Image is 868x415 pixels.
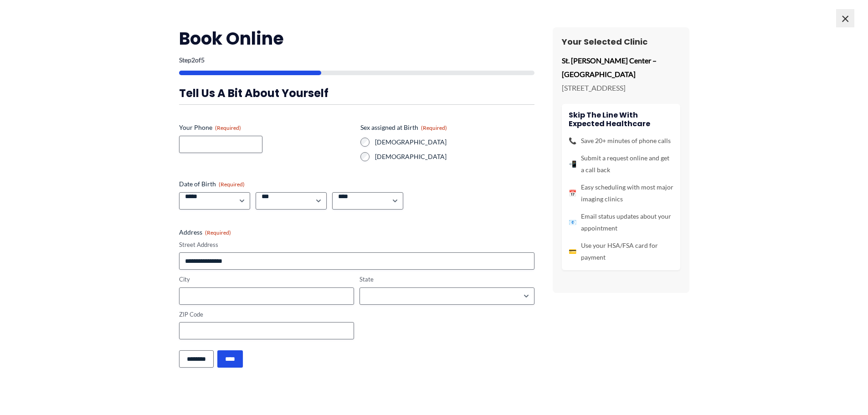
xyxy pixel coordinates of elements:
[569,135,673,147] li: Save 20+ minutes of phone calls
[569,158,576,170] span: 📲
[569,111,673,128] h4: Skip the line with Expected Healthcare
[569,181,673,205] li: Easy scheduling with most major imaging clinics
[179,123,353,132] label: Your Phone
[562,36,680,47] h3: Your Selected Clinic
[375,138,534,147] label: [DEMOGRAPHIC_DATA]
[179,27,534,50] h2: Book Online
[569,152,673,176] li: Submit a request online and get a call back
[375,152,534,161] label: [DEMOGRAPHIC_DATA]
[569,187,576,199] span: 📅
[421,124,447,131] span: (Required)
[201,56,205,64] span: 5
[179,86,534,100] h3: Tell us a bit about yourself
[179,57,534,63] p: Step of
[179,241,534,249] label: Street Address
[569,216,576,228] span: 📧
[569,210,673,234] li: Email status updates about your appointment
[836,9,854,27] span: ×
[179,228,231,237] legend: Address
[191,56,195,64] span: 2
[179,179,245,189] legend: Date of Birth
[569,240,673,263] li: Use your HSA/FSA card for payment
[179,275,354,284] label: City
[179,310,354,319] label: ZIP Code
[219,181,245,188] span: (Required)
[360,275,534,284] label: State
[215,124,241,131] span: (Required)
[569,135,576,147] span: 📞
[360,123,447,132] legend: Sex assigned at Birth
[569,246,576,257] span: 💳
[562,54,680,81] p: St. [PERSON_NAME] Center – [GEOGRAPHIC_DATA]
[562,81,680,95] p: [STREET_ADDRESS]
[205,229,231,236] span: (Required)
